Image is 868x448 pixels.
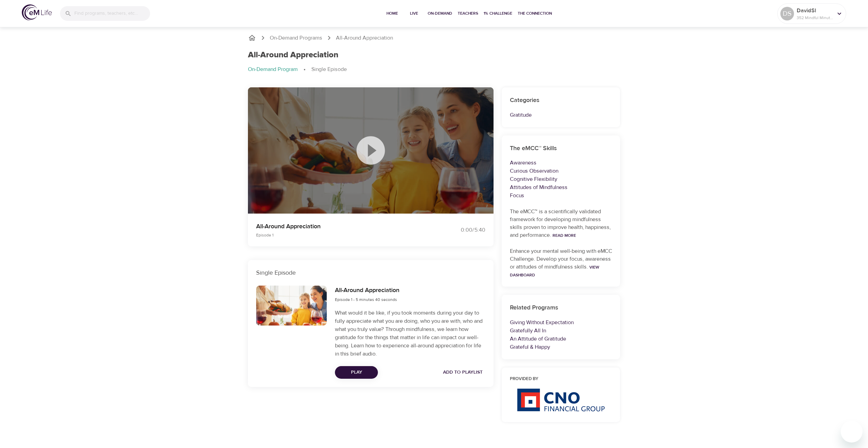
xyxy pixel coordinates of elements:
p: Cognitive Flexibility [510,175,612,183]
h6: Related Programs [510,303,612,313]
span: Episode 1 - 5 minutes 40 seconds [335,297,397,302]
div: 0:00 / 5:40 [434,226,485,234]
button: Play [335,366,378,379]
a: Gratefully All In [510,327,546,334]
h6: Categories [510,96,612,105]
nav: breadcrumb [248,66,620,74]
h6: The eMCC™ Skills [510,144,612,154]
p: The eMCC™ is a scientifically validated framework for developing mindfulness skills proven to imp... [510,208,612,239]
span: The Connection [518,10,552,17]
p: Enhance your mental well-being with eMCC Challenge. Develop your focus, awareness or attitudes of... [510,247,612,279]
p: Single Episode [256,268,485,277]
a: Giving Without Expectation [510,319,574,326]
button: Add to Playlist [440,366,485,379]
span: Add to Playlist [443,368,483,377]
p: 352 Mindful Minutes [797,15,833,21]
span: Teachers [458,10,478,17]
img: CNO%20logo.png [517,388,605,411]
p: What would it be like, if you took moments during your day to fully appreciate what you are doing... [335,309,485,358]
p: DavidSl [797,6,833,15]
p: Episode 1 [256,232,426,238]
nav: breadcrumb [248,34,620,42]
p: Single Episode [311,66,347,73]
h6: Provided by [510,376,612,383]
h1: All-Around Appreciation [248,50,338,60]
a: On-Demand Programs [270,34,322,42]
iframe: Button to launch messaging window [841,421,863,443]
div: DS [780,7,794,20]
p: Gratitude [510,111,612,119]
span: 1% Challenge [484,10,512,17]
p: Attitudes of Mindfulness [510,183,612,191]
p: Awareness [510,159,612,167]
span: Live [406,10,422,17]
a: Read More [553,233,576,238]
a: View Dashboard [510,264,599,278]
h6: All-Around Appreciation [335,286,399,295]
p: On-Demand Program [248,66,298,73]
a: An Attitude of Gratitude [510,335,566,342]
span: On-Demand [428,10,452,17]
p: Focus [510,191,612,200]
img: logo [22,4,52,20]
a: Grateful & Happy [510,344,550,350]
input: Find programs, teachers, etc... [74,6,150,21]
p: All-Around Appreciation [336,34,393,42]
span: Play [340,368,372,377]
p: Curious Observation [510,167,612,175]
span: Home [384,10,400,17]
p: All-Around Appreciation [256,222,426,231]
